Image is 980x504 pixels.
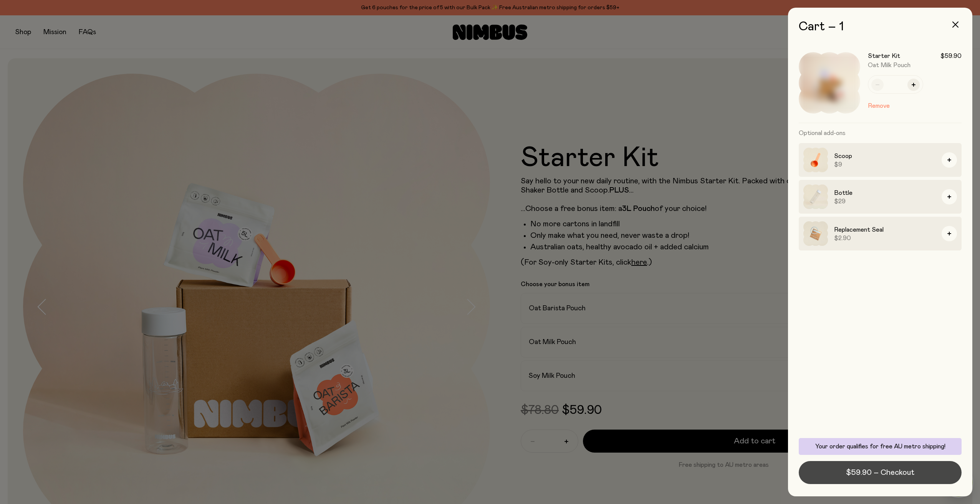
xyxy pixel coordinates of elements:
button: $59.90 – Checkout [799,461,962,484]
h3: Bottle [834,188,935,198]
h3: Replacement Seal [834,225,935,234]
span: Oat Milk Pouch [868,62,910,68]
span: $59.90 – Checkout [846,467,914,478]
button: Remove [868,101,890,110]
span: $9 [834,161,935,168]
h2: Cart – 1 [799,20,962,34]
span: $59.90 [940,52,962,60]
h3: Optional add-ons [799,123,962,143]
p: Your order qualifies for free AU metro shipping! [803,443,957,450]
span: $2.90 [834,234,935,242]
h3: Starter Kit [868,52,900,60]
span: $29 [834,198,935,205]
h3: Scoop [834,152,935,161]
